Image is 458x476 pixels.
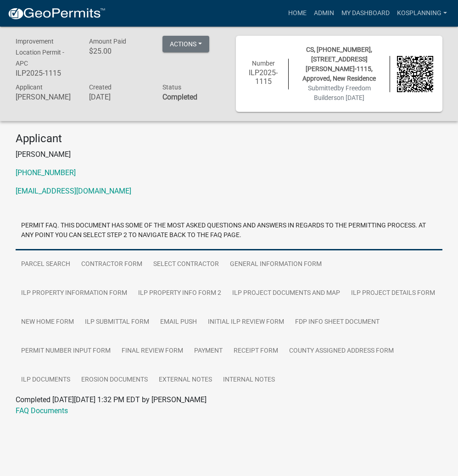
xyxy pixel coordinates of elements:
a: FAQ Documents [16,406,68,415]
a: Email Push [155,308,202,337]
span: Improvement Location Permit - APC [16,38,64,67]
span: Created [89,83,112,91]
a: Initial ILP Review Form [202,308,290,337]
a: ILP Submittal Form [79,308,155,337]
a: Parcel search [16,250,76,279]
a: Payment [189,337,228,366]
a: Final Review Form [116,337,189,366]
a: ILP Documents [16,365,76,395]
a: kosplanning [393,5,451,22]
a: [EMAIL_ADDRESS][DOMAIN_NAME] [16,187,131,195]
a: Home [285,5,310,22]
h6: [PERSON_NAME] [16,93,75,101]
a: [PHONE_NUMBER] [16,168,76,177]
a: Contractor Form [76,250,148,279]
h4: Applicant [16,132,442,145]
span: Amount Paid [89,38,126,45]
span: by Freedom Builders [314,84,371,101]
a: ILP Property Information Form [16,279,133,308]
a: My Dashboard [338,5,393,22]
span: CS, [PHONE_NUMBER], [STREET_ADDRESS][PERSON_NAME]-1115, Approved, New Residence [302,46,376,82]
h6: ILP2025-1115 [16,69,75,77]
a: Select contractor [148,250,224,279]
span: Submitted on [DATE] [308,84,371,101]
span: Number [252,60,275,67]
h6: $25.00 [89,47,149,55]
a: FDP INFO Sheet Document [290,308,385,337]
span: Applicant [16,83,43,91]
img: QR code [397,56,433,92]
a: New Home Form [16,308,79,337]
a: Erosion Documents [76,365,153,395]
a: ILP Project Documents and Map [227,279,346,308]
span: Status [162,83,181,91]
button: Actions [162,36,209,52]
a: ILP Property Info Form 2 [133,279,227,308]
a: Admin [310,5,338,22]
h6: [DATE] [89,93,149,101]
a: Receipt Form [228,337,284,366]
a: Internal Notes [218,365,280,395]
a: External Notes [153,365,218,395]
a: ILP Project Details Form [346,279,441,308]
h6: ILP2025-1115 [245,68,281,86]
a: County Assigned Address Form [284,337,399,366]
a: Permit Number Input Form [16,337,116,366]
strong: Completed [162,93,197,101]
span: Completed [DATE][DATE] 1:32 PM EDT by [PERSON_NAME] [16,395,207,404]
p: [PERSON_NAME] [16,149,442,160]
a: Permit FAQ. This document has some of the most asked questions and answers in regards to the perm... [16,211,442,250]
a: General Information Form [224,250,327,279]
